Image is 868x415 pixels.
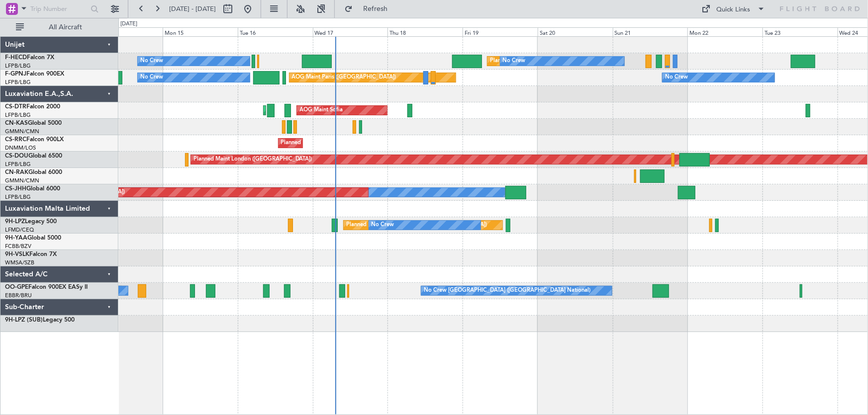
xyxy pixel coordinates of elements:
[313,27,388,36] div: Wed 17
[687,27,763,36] div: Mon 22
[5,120,62,126] a: CN-KASGlobal 5000
[5,104,26,110] span: CS-DTR
[372,218,394,233] div: No Crew
[5,144,36,152] a: DNMM/LOS
[5,161,31,168] a: LFPB/LBG
[665,70,688,85] div: No Crew
[26,24,105,31] span: All Aircraft
[5,243,31,250] a: FCBB/BZV
[5,153,28,159] span: CS-DOU
[5,186,60,192] a: CS-JHHGlobal 6000
[5,169,28,175] span: CN-RAK
[163,27,238,36] div: Mon 15
[5,128,39,135] a: GMMN/CMN
[5,137,64,143] a: CS-RRCFalcon 900LX
[169,4,216,13] span: [DATE] - [DATE]
[5,193,31,201] a: LFPB/LBG
[5,120,28,126] span: CN-KAS
[5,55,27,61] span: F-HECD
[5,219,57,225] a: 9H-LPZLegacy 500
[5,235,61,241] a: 9H-YAAGlobal 5000
[140,54,163,69] div: No Crew
[717,5,751,15] div: Quick Links
[120,20,137,28] div: [DATE]
[355,5,396,12] span: Refresh
[5,71,64,77] a: F-GPNJFalcon 900EX
[238,27,313,36] div: Tue 16
[5,104,60,110] a: CS-DTRFalcon 2000
[5,317,43,323] span: 9H-LPZ (SUB)
[5,177,39,184] a: GMMN/CMN
[5,226,34,234] a: LFMD/CEQ
[5,137,26,143] span: CS-RRC
[613,27,688,36] div: Sun 21
[5,284,88,290] a: OO-GPEFalcon 900EX EASy II
[5,284,28,290] span: OO-GPE
[5,292,32,299] a: EBBR/BRU
[5,235,27,241] span: 9H-YAA
[30,1,88,16] input: Trip Number
[88,27,163,36] div: Sun 14
[5,169,62,175] a: CN-RAKGlobal 6000
[5,62,31,70] a: LFPB/LBG
[5,251,29,257] span: 9H-VSLK
[5,55,54,61] a: F-HECDFalcon 7X
[5,79,31,86] a: LFPB/LBG
[193,152,312,167] div: Planned Maint London ([GEOGRAPHIC_DATA])
[5,259,34,266] a: WMSA/SZB
[503,54,526,69] div: No Crew
[140,70,163,85] div: No Crew
[463,27,538,36] div: Fri 19
[5,251,57,257] a: 9H-VSLKFalcon 7X
[5,71,26,77] span: F-GPNJ
[5,186,26,192] span: CS-JHH
[424,283,590,298] div: No Crew [GEOGRAPHIC_DATA] ([GEOGRAPHIC_DATA] National)
[346,218,487,233] div: Planned [GEOGRAPHIC_DATA] ([GEOGRAPHIC_DATA])
[5,111,31,119] a: LFPB/LBG
[5,153,62,159] a: CS-DOUGlobal 6500
[11,19,108,35] button: All Aircraft
[340,1,399,17] button: Refresh
[763,27,838,36] div: Tue 23
[281,136,438,151] div: Planned Maint [GEOGRAPHIC_DATA] ([GEOGRAPHIC_DATA])
[490,54,647,69] div: Planned Maint [GEOGRAPHIC_DATA] ([GEOGRAPHIC_DATA])
[5,219,25,225] span: 9H-LPZ
[292,70,396,85] div: AOG Maint Paris ([GEOGRAPHIC_DATA])
[697,1,771,17] button: Quick Links
[387,27,463,36] div: Thu 18
[299,103,343,118] div: AOG Maint Sofia
[538,27,613,36] div: Sat 20
[5,317,75,323] a: 9H-LPZ (SUB)Legacy 500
